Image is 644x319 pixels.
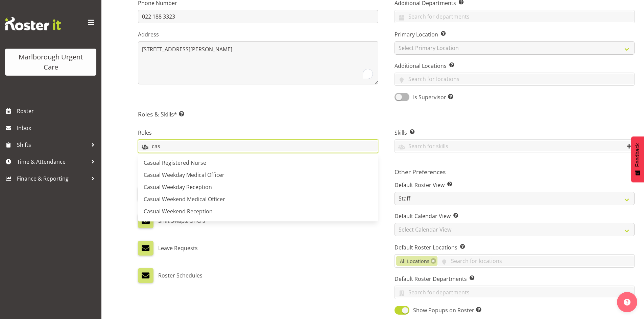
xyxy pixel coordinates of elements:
[395,62,635,70] label: Additional Locations
[437,256,634,266] input: Search for locations
[138,217,378,230] a: Casual Weekend RN
[144,220,194,227] span: Casual Weekend RN
[395,30,635,38] label: Primary Location
[138,41,378,84] textarea: To enrich screen reader interactions, please activate Accessibility in Grammarly extension settings
[395,168,635,176] h5: Other Preferences
[144,171,224,179] span: Casual Weekday Medical Officer
[5,17,61,30] img: Rosterit website logo
[395,181,635,189] label: Default Roster View
[138,181,378,193] a: Casual Weekday Reception
[144,195,225,203] span: Casual Weekend Medical Officer
[17,106,98,116] span: Roster
[138,157,378,169] a: Casual Registered Nurse
[138,193,378,205] a: Casual Weekend Medical Officer
[138,129,378,137] label: Roles
[138,110,635,118] h5: Roles & Skills*
[158,268,202,283] label: Roster Schedules
[409,93,453,101] span: Is Supervisor
[17,157,88,167] span: Time & Attendance
[395,141,635,151] input: Search for skills
[631,136,644,182] button: Feedback - Show survey
[138,141,378,151] input: Search for roles
[144,183,212,191] span: Casual Weekday Reception
[17,140,88,150] span: Shifts
[158,241,198,256] label: Leave Requests
[17,174,88,184] span: Finance & Reporting
[409,306,481,314] span: Show Popups on Roster
[395,129,635,137] label: Skills
[144,208,213,215] span: Casual Weekend Reception
[138,10,378,23] input: Phone Number
[138,168,378,176] h5: Alert Preferences
[395,275,635,283] label: Default Roster Departments
[395,212,635,220] label: Default Calendar View
[395,11,635,22] input: Search for departments
[635,143,641,167] span: Feedback
[400,258,429,265] span: All Locations
[395,74,635,84] input: Search for locations
[395,243,635,251] label: Default Roster Locations
[138,30,378,38] label: Address
[12,52,90,72] div: Marlborough Urgent Care
[17,123,98,133] span: Inbox
[144,159,206,166] span: Casual Registered Nurse
[138,205,378,217] a: Casual Weekend Reception
[624,299,630,305] img: help-xxl-2.png
[395,287,635,297] input: Search for departments
[138,169,378,181] a: Casual Weekday Medical Officer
